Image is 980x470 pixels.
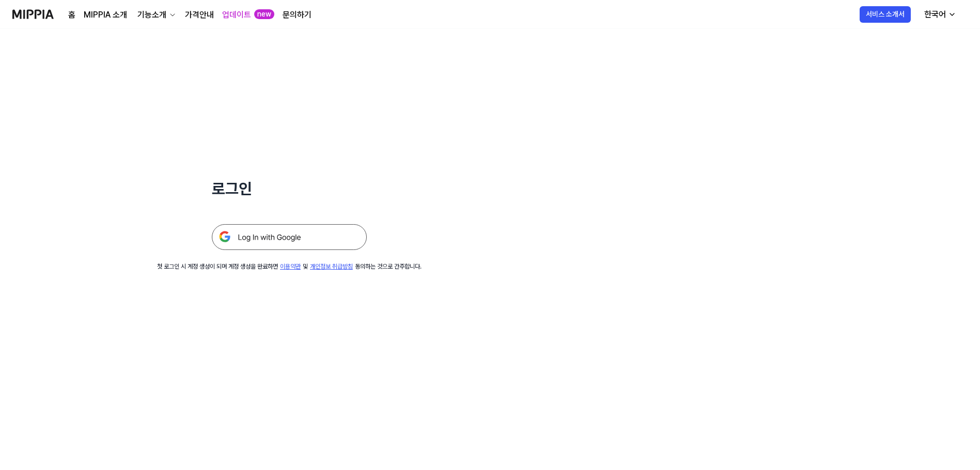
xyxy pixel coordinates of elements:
[283,9,312,21] a: 문의하기
[135,9,177,21] button: 기능소개
[212,178,367,199] h1: 로그인
[280,263,301,270] a: 이용약관
[222,9,251,21] a: 업데이트
[916,4,962,25] button: 한국어
[185,9,214,21] a: 가격안내
[84,9,127,21] a: MIPPIA 소개
[135,9,168,21] div: 기능소개
[254,9,274,20] div: new
[157,262,422,271] div: 첫 로그인 시 계정 생성이 되며 계정 생성을 완료하면 및 동의하는 것으로 간주합니다.
[68,9,75,21] a: 홈
[922,8,948,21] div: 한국어
[860,6,911,23] button: 서비스 소개서
[212,224,367,250] img: 구글 로그인 버튼
[310,263,353,270] a: 개인정보 취급방침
